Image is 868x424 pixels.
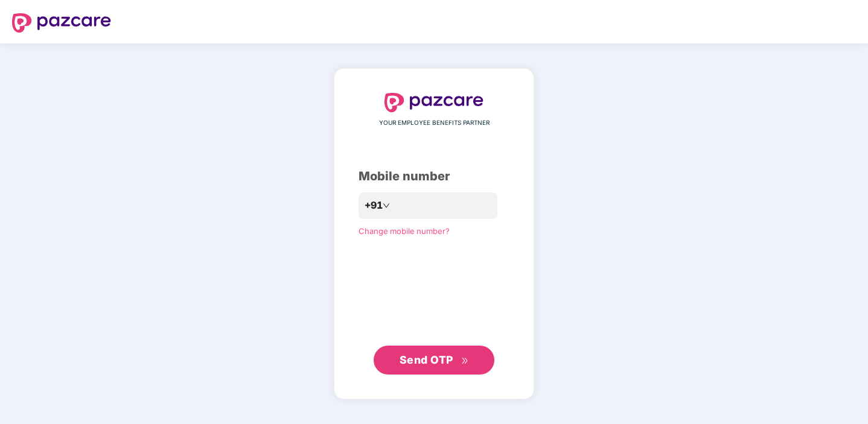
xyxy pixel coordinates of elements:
[374,346,494,375] button: Send OTPdouble-right
[359,226,450,236] a: Change mobile number?
[385,93,483,112] img: logo
[365,198,383,213] span: +91
[383,202,390,209] span: down
[379,118,490,128] span: YOUR EMPLOYEE BENEFITS PARTNER
[359,167,509,186] div: Mobile number
[400,353,453,366] span: Send OTP
[12,13,111,33] img: logo
[461,357,469,365] span: double-right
